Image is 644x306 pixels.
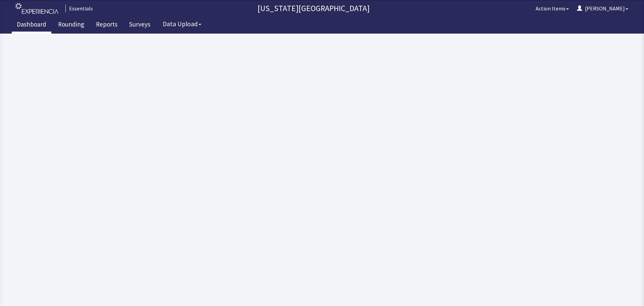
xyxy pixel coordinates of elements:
[91,17,122,34] a: Reports
[65,4,93,12] div: Essentials
[12,17,51,34] a: Dashboard
[96,3,532,14] p: [US_STATE][GEOGRAPHIC_DATA]
[15,3,58,14] img: experiencia_logo.png
[159,18,205,30] button: Data Upload
[124,17,155,34] a: Surveys
[532,2,573,15] button: Action Items
[53,17,89,34] a: Rounding
[573,2,632,15] button: [PERSON_NAME]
